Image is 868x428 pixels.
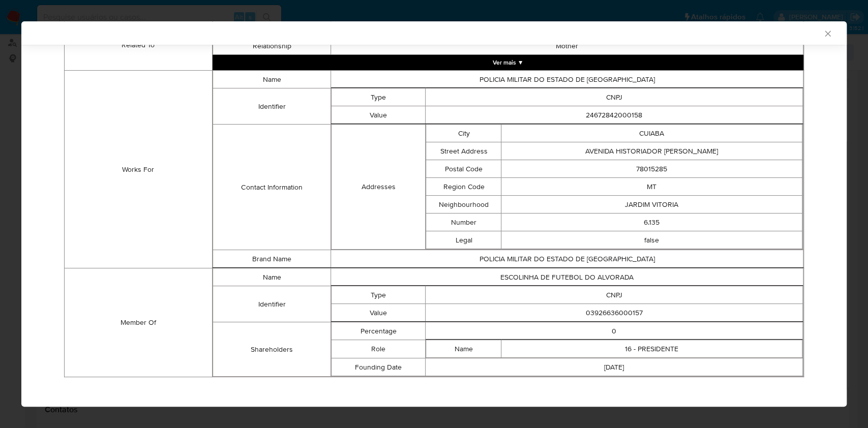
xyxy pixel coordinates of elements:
[332,106,426,124] td: Value
[501,142,802,160] td: AVENIDA HISTORIADOR [PERSON_NAME]
[332,340,426,358] td: Role
[331,37,803,55] td: Mother
[213,37,331,55] td: Relationship
[332,125,426,250] td: Addresses
[501,125,802,142] td: CUIABA
[213,268,331,286] td: Name
[65,19,213,71] td: Related To
[426,196,501,213] td: Neighbourhood
[331,71,803,88] td: POLICIA MILITAR DO ESTADO DE [GEOGRAPHIC_DATA]
[213,286,331,322] td: Identifier
[213,250,331,268] td: Brand Name
[332,358,426,376] td: Founding Date
[501,213,802,231] td: 6.135
[426,304,803,322] td: 03926636000157
[426,142,501,160] td: Street Address
[501,340,802,358] td: 16 - PRESIDENTE
[426,160,501,178] td: Postal Code
[213,55,803,70] button: Expand array
[501,178,802,196] td: MT
[332,88,426,106] td: Type
[332,304,426,322] td: Value
[213,125,331,250] td: Contact Information
[426,340,501,358] td: Name
[331,268,803,286] td: ESCOLINHA DE FUTEBOL DO ALVORADA
[331,250,803,268] td: POLICIA MILITAR DO ESTADO DE [GEOGRAPHIC_DATA]
[332,322,426,340] td: Percentage
[426,231,501,249] td: Legal
[823,28,832,38] button: Fechar a janela
[21,21,847,407] div: closure-recommendation-modal
[426,106,803,124] td: 24672842000158
[501,160,802,178] td: 78015285
[426,178,501,196] td: Region Code
[426,125,501,142] td: City
[501,231,802,249] td: false
[65,71,213,268] td: Works For
[65,268,213,377] td: Member Of
[213,322,331,377] td: Shareholders
[426,358,803,376] td: [DATE]
[426,88,803,106] td: CNPJ
[426,322,803,340] td: 0
[213,71,331,88] td: Name
[426,286,803,304] td: CNPJ
[332,286,426,304] td: Type
[426,213,501,231] td: Number
[213,88,331,125] td: Identifier
[501,196,802,213] td: JARDIM VITORIA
